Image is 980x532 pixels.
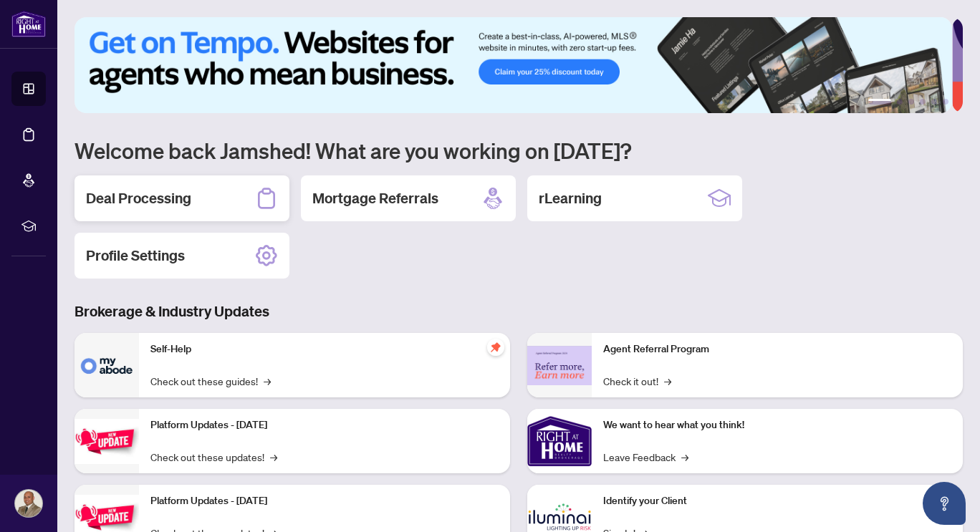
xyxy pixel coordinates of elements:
[75,419,139,464] img: Platform Updates - July 21, 2025
[150,417,499,433] p: Platform Updates - [DATE]
[86,246,185,266] h2: Profile Settings
[603,373,671,389] a: Check it out!→
[603,342,951,357] p: Agent Referral Program
[897,99,903,105] button: 2
[150,342,499,357] p: Self-Help
[603,449,688,465] a: Leave Feedback→
[681,449,688,465] span: →
[527,409,592,473] img: We want to hear what you think!
[264,373,271,389] span: →
[527,346,592,385] img: Agent Referral Program
[943,99,948,105] button: 6
[75,301,963,321] h3: Brokerage & Industry Updates
[923,482,966,525] button: Open asap
[920,99,926,105] button: 4
[270,449,277,465] span: →
[487,339,504,356] span: pushpin
[664,373,671,389] span: →
[75,17,952,113] img: Slide 0
[868,99,891,105] button: 1
[312,188,438,208] h2: Mortgage Referrals
[86,188,191,208] h2: Deal Processing
[15,490,42,517] img: Profile Icon
[75,137,963,164] h1: Welcome back Jamshed! What are you working on [DATE]?
[539,188,602,208] h2: rLearning
[908,99,914,105] button: 3
[11,11,46,37] img: logo
[150,373,271,389] a: Check out these guides!→
[603,417,951,433] p: We want to hear what you think!
[75,333,139,397] img: Self-Help
[150,493,499,509] p: Platform Updates - [DATE]
[150,449,277,465] a: Check out these updates!→
[603,493,951,509] p: Identify your Client
[931,99,937,105] button: 5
